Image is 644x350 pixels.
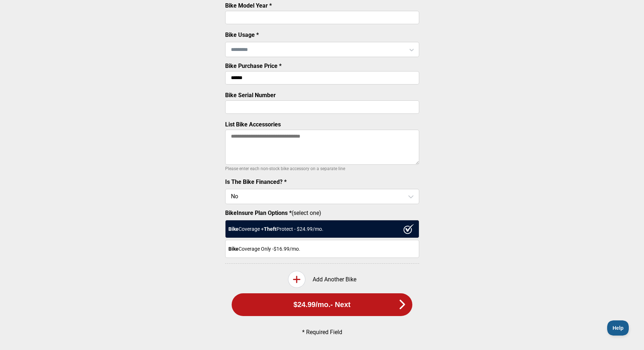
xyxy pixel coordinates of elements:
[225,271,419,288] div: Add Another Bike
[315,301,330,309] span: /mo.
[225,92,276,99] label: Bike Serial Number
[232,293,412,316] button: $24.99/mo.- Next
[225,220,419,238] div: Coverage + Protect - $ 24.99 /mo.
[403,224,414,234] img: ux1sgP1Haf775SAghJI38DyDlYP+32lKFAAAAAElFTkSuQmCC
[225,62,282,69] label: Bike Purchase Price *
[228,246,239,252] strong: Bike
[225,178,287,185] label: Is The Bike Financed? *
[228,226,239,232] strong: Bike
[225,209,292,216] strong: BikeInsure Plan Options *
[264,226,276,232] strong: Theft
[225,121,281,128] label: List Bike Accessories
[607,320,630,336] iframe: Toggle Customer Support
[225,240,419,258] div: Coverage Only - $16.99 /mo.
[225,209,419,216] label: (select one)
[225,2,272,9] label: Bike Model Year *
[237,329,407,336] p: * Required Field
[225,164,419,173] p: Please enter each non-stock bike accessory on a separate line
[225,31,259,38] label: Bike Usage *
